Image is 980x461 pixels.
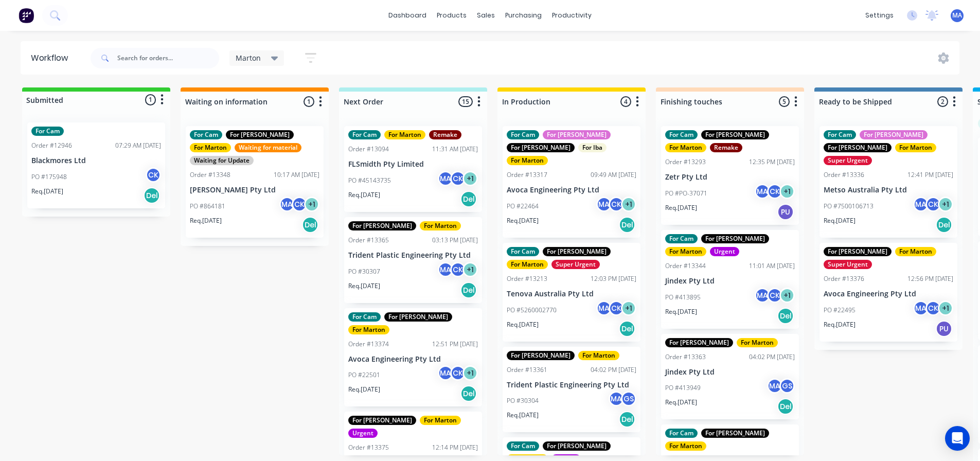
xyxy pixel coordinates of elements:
[115,141,161,150] div: 07:29 AM [DATE]
[462,171,478,186] div: + 1
[348,160,478,169] p: FLSmidth Pty Limited
[755,288,770,303] div: MA
[547,8,597,23] div: productivity
[749,352,795,362] div: 04:02 PM [DATE]
[925,197,941,212] div: CK
[348,443,389,452] div: Order #13375
[710,247,739,256] div: Urgent
[543,441,611,451] div: For [PERSON_NAME]
[913,197,929,212] div: MA
[665,247,706,256] div: For Marton
[348,190,380,200] p: Req. [DATE]
[665,368,795,377] p: Jindex Pty Ltd
[779,288,795,303] div: + 1
[292,197,307,212] div: CK
[543,130,611,139] div: For [PERSON_NAME]
[146,167,161,183] div: CK
[460,282,477,298] div: Del
[507,365,547,375] div: Order #13361
[503,243,640,342] div: For CamFor [PERSON_NAME]For MartonSuper UrgentOrder #1321312:03 PM [DATE]Tenova Australia Pty Ltd...
[665,173,795,182] p: Zetr Pty Ltd
[507,411,539,420] p: Req. [DATE]
[507,143,575,152] div: For [PERSON_NAME]
[591,274,636,283] div: 12:03 PM [DATE]
[507,351,575,360] div: For [PERSON_NAME]
[348,130,381,139] div: For Cam
[860,8,899,23] div: settings
[749,261,795,271] div: 11:01 AM [DATE]
[665,157,706,167] div: Order #13293
[348,281,380,291] p: Req. [DATE]
[348,267,380,276] p: PO #30307
[609,391,624,406] div: MA
[190,216,222,225] p: Req. [DATE]
[348,355,478,364] p: Avoca Engineering Pty Ltd
[31,172,67,182] p: PO #175948
[438,365,453,381] div: MA
[925,300,941,316] div: CK
[777,398,794,415] div: Del
[824,274,864,283] div: Order #13376
[619,217,635,233] div: Del
[348,145,389,154] div: Order #13094
[507,290,636,298] p: Tenova Australia Pty Ltd
[348,221,416,230] div: For [PERSON_NAME]
[619,411,635,428] div: Del
[824,156,872,165] div: Super Urgent
[432,443,478,452] div: 12:14 PM [DATE]
[462,262,478,277] div: + 1
[348,251,478,260] p: Trident Plastic Engineering Pty Ltd
[348,429,378,438] div: Urgent
[472,8,500,23] div: sales
[19,8,34,23] img: Factory
[779,378,795,394] div: GS
[945,426,970,451] div: Open Intercom Messenger
[621,300,636,316] div: + 1
[596,300,612,316] div: MA
[777,308,794,324] div: Del
[907,274,953,283] div: 12:56 PM [DATE]
[450,262,466,277] div: CK
[755,184,770,199] div: MA
[348,370,380,380] p: PO #22501
[348,312,381,322] div: For Cam
[938,300,953,316] div: + 1
[895,247,936,256] div: For Marton
[507,441,539,451] div: For Cam
[190,143,231,152] div: For Marton
[429,130,461,139] div: Remake
[31,127,64,136] div: For Cam
[701,234,769,243] div: For [PERSON_NAME]
[507,247,539,256] div: For Cam
[348,416,416,425] div: For [PERSON_NAME]
[767,378,782,394] div: MA
[235,143,301,152] div: Waiting for material
[661,334,799,420] div: For [PERSON_NAME]For MartonOrder #1336304:02 PM [DATE]Jindex Pty LtdPO #413949MAGSReq.[DATE]Del
[665,234,698,243] div: For Cam
[190,156,254,165] div: Waiting for Update
[665,338,733,347] div: For [PERSON_NAME]
[913,300,929,316] div: MA
[31,141,72,150] div: Order #12946
[190,202,225,211] p: PO #864181
[438,171,453,186] div: MA
[348,340,389,349] div: Order #13374
[661,230,799,329] div: For CamFor [PERSON_NAME]For MartonUrgentOrder #1334411:01 AM [DATE]Jindex Pty LtdPO #413895MACK+1...
[551,260,600,269] div: Super Urgent
[824,320,856,329] p: Req. [DATE]
[824,216,856,225] p: Req. [DATE]
[507,130,539,139] div: For Cam
[936,321,952,337] div: PU
[824,202,874,211] p: PO #7500106713
[507,381,636,389] p: Trident Plastic Engineering Pty Ltd
[661,126,799,225] div: For CamFor [PERSON_NAME]For MartonRemakeOrder #1329312:35 PM [DATE]Zetr Pty LtdPO #PO-37071MACK+1...
[665,277,795,286] p: Jindex Pty Ltd
[432,8,472,23] div: products
[824,143,892,152] div: For [PERSON_NAME]
[190,186,319,194] p: [PERSON_NAME] Pty Ltd
[507,306,557,315] p: PO #5260002770
[591,170,636,180] div: 09:49 AM [DATE]
[665,383,701,393] p: PO #413949
[348,176,391,185] p: PO #45143735
[344,217,482,303] div: For [PERSON_NAME]For MartonOrder #1336503:13 PM [DATE]Trident Plastic Engineering Pty LtdPO #3030...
